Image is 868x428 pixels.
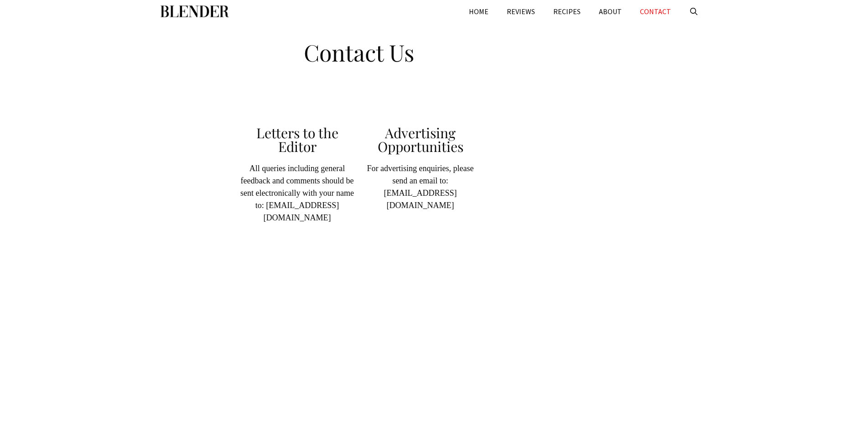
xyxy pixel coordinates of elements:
[167,32,551,68] h1: Contact Us
[240,126,354,153] h2: Letters to the Editor
[240,162,354,224] p: All queries including general feedback and comments should be sent electronically with your name ...
[364,162,478,212] p: For advertising enquiries, please send an email to: [EMAIL_ADDRESS][DOMAIN_NAME]
[364,126,478,153] h2: Advertising Opportunities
